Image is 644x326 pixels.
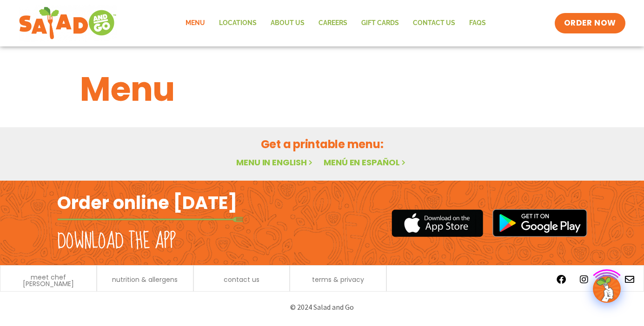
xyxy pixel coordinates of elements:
[312,13,354,34] a: Careers
[354,13,406,34] a: GIFT CARDS
[57,191,237,214] h2: Order online [DATE]
[564,18,616,29] span: ORDER NOW
[5,274,92,287] a: meet chef [PERSON_NAME]
[462,13,493,34] a: FAQs
[19,5,117,42] img: new-SAG-logo-768×292
[179,13,212,34] a: Menu
[236,156,314,168] a: Menu in English
[492,209,587,237] img: google_play
[62,301,583,313] p: © 2024 Salad and Go
[264,13,312,34] a: About Us
[80,64,564,114] h1: Menu
[57,217,243,222] img: fork
[179,13,493,34] nav: Menu
[555,13,625,33] a: ORDER NOW
[224,276,259,283] a: contact us
[112,276,178,283] a: nutrition & allergens
[212,13,264,34] a: Locations
[80,136,564,152] h2: Get a printable menu:
[57,228,176,254] h2: Download the app
[312,276,364,283] a: terms & privacy
[392,208,483,238] img: appstore
[324,156,407,168] a: Menú en español
[406,13,462,34] a: Contact Us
